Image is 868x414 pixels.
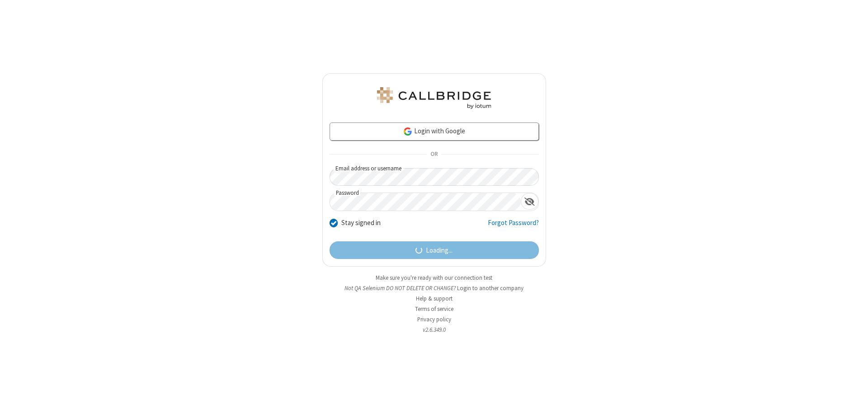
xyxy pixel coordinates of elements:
a: Help & support [416,295,453,302]
input: Password [330,193,521,211]
img: QA Selenium DO NOT DELETE OR CHANGE [375,87,493,109]
div: Show password [521,193,538,210]
li: v2.6.349.0 [322,325,546,334]
button: Loading... [330,241,539,259]
li: Not QA Selenium DO NOT DELETE OR CHANGE? [322,284,546,292]
a: Make sure you're ready with our connection test [376,274,492,282]
button: Login to another company [457,284,524,292]
input: Email address or username [330,168,539,186]
a: Privacy policy [417,315,451,323]
a: Terms of service [415,305,453,313]
span: OR [427,148,441,161]
a: Forgot Password? [488,218,539,235]
label: Stay signed in [341,218,381,228]
a: Login with Google [330,122,539,141]
img: google-icon.png [403,127,413,136]
span: Loading... [426,245,453,256]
